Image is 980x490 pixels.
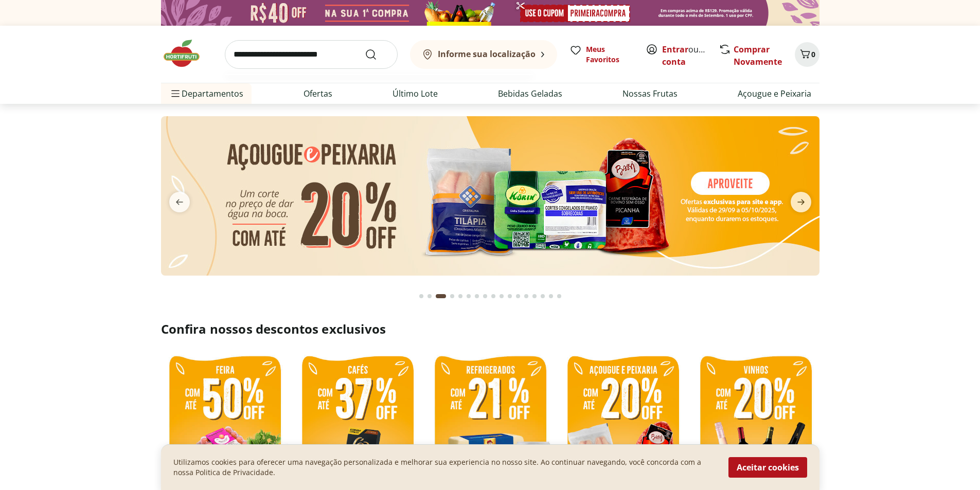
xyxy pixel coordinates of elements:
a: Bebidas Geladas [498,87,562,100]
a: Entrar [662,44,688,55]
button: Go to page 12 from fs-carousel [514,284,522,308]
img: Hortifruti [161,38,212,69]
a: Ofertas [304,87,332,100]
button: Go to page 15 from fs-carousel [539,284,547,308]
span: 0 [811,49,815,59]
a: Açougue e Peixaria [738,87,811,100]
span: Meus Favoritos [586,44,633,65]
button: Go to page 16 from fs-carousel [547,284,555,308]
button: Go to page 10 from fs-carousel [497,284,506,308]
a: Meus Favoritos [569,44,633,65]
button: next [782,192,819,212]
button: Go to page 4 from fs-carousel [448,284,456,308]
button: Go to page 7 from fs-carousel [473,284,481,308]
button: Go to page 13 from fs-carousel [522,284,530,308]
button: Menu [169,81,182,106]
h2: Confira nossos descontos exclusivos [161,321,819,337]
a: Comprar Novamente [734,44,782,67]
button: Go to page 17 from fs-carousel [555,284,563,308]
input: search [225,40,398,69]
p: Utilizamos cookies para oferecer uma navegação personalizada e melhorar sua experiencia no nosso ... [173,457,716,478]
span: Departamentos [169,81,243,106]
button: Go to page 14 from fs-carousel [530,284,539,308]
span: ou [662,43,708,68]
button: Informe sua localização [410,40,557,69]
button: Aceitar cookies [728,457,807,478]
button: Submit Search [365,48,389,61]
button: Go to page 2 from fs-carousel [425,284,434,308]
a: Último Lote [393,87,438,100]
a: Nossas Frutas [622,87,678,100]
button: Go to page 1 from fs-carousel [417,284,425,308]
button: Carrinho [795,42,819,67]
button: Go to page 11 from fs-carousel [506,284,514,308]
button: Go to page 5 from fs-carousel [456,284,465,308]
button: previous [161,192,198,212]
button: Current page from fs-carousel [434,284,448,308]
b: Informe sua localização [438,48,536,60]
button: Go to page 6 from fs-carousel [465,284,473,308]
img: açougue [161,116,819,276]
button: Go to page 8 from fs-carousel [481,284,489,308]
button: Go to page 9 from fs-carousel [489,284,497,308]
a: Criar conta [662,44,719,67]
